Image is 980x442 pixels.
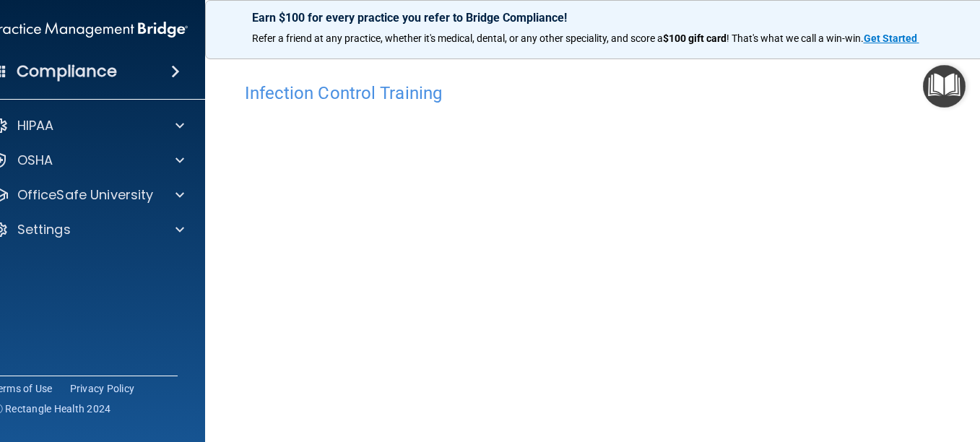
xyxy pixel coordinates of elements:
strong: $100 gift card [663,32,727,44]
p: OfficeSafe University [17,186,154,204]
p: Settings [17,221,71,238]
button: Open Resource Center [923,65,966,108]
h4: Infection Control Training [245,84,967,103]
span: Refer a friend at any practice, whether it's medical, dental, or any other speciality, and score a [252,32,663,44]
a: Get Started [864,32,919,44]
p: HIPAA [17,117,54,134]
h4: Compliance [17,61,117,82]
strong: Get Started [864,32,917,44]
a: Privacy Policy [70,381,135,396]
span: ! That's what we call a win-win. [727,32,864,44]
p: OSHA [17,152,53,169]
p: Earn $100 for every practice you refer to Bridge Compliance! [252,11,960,25]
